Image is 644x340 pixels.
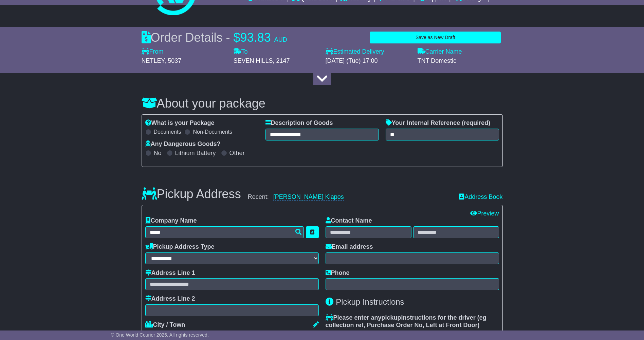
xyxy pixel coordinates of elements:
div: Recent: [248,193,453,201]
label: Address Line 2 [145,295,195,303]
label: Your Internal Reference (required) [386,119,491,127]
span: eg collection ref, Purchase Order No, Left at Front Door [326,314,486,328]
span: NETLEY [142,57,165,64]
h3: About your package [142,97,503,110]
span: SEVEN HILLS [234,57,273,64]
span: AUD [274,36,287,43]
label: Description of Goods [265,119,333,127]
span: 93.83 [240,31,271,44]
label: Lithium Battery [175,150,216,157]
span: pickup [382,314,401,321]
span: Pickup Instructions [336,297,404,306]
label: From [142,48,164,56]
label: Carrier Name [418,48,462,56]
label: Pickup Address Type [145,243,215,251]
label: Please enter any instructions for the driver ( ) [326,314,499,329]
label: Email address [326,243,373,251]
label: Documents [154,129,181,135]
a: Preview [470,210,499,217]
label: Estimated Delivery [326,48,411,56]
label: Contact Name [326,217,372,225]
label: No [154,150,162,157]
label: What is your Package [145,119,215,127]
div: Order Details - [142,30,287,45]
span: © One World Courier 2025. All rights reserved. [111,332,209,338]
h3: Pickup Address [142,187,241,201]
label: Phone [326,269,350,277]
span: , 2147 [273,57,290,64]
a: Address Book [459,193,502,201]
label: Company Name [145,217,197,225]
div: TNT Domestic [418,57,503,65]
button: Save as New Draft [370,32,501,43]
div: [DATE] (Tue) 17:00 [326,57,411,65]
label: Non-Documents [193,129,232,135]
label: City / Town [145,321,185,329]
span: , 5037 [164,57,181,64]
span: $ [234,31,240,44]
a: [PERSON_NAME] Klapos [273,193,344,201]
label: Any Dangerous Goods? [145,140,221,148]
label: Other [229,150,245,157]
label: Address Line 1 [145,269,195,277]
label: To [234,48,248,56]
